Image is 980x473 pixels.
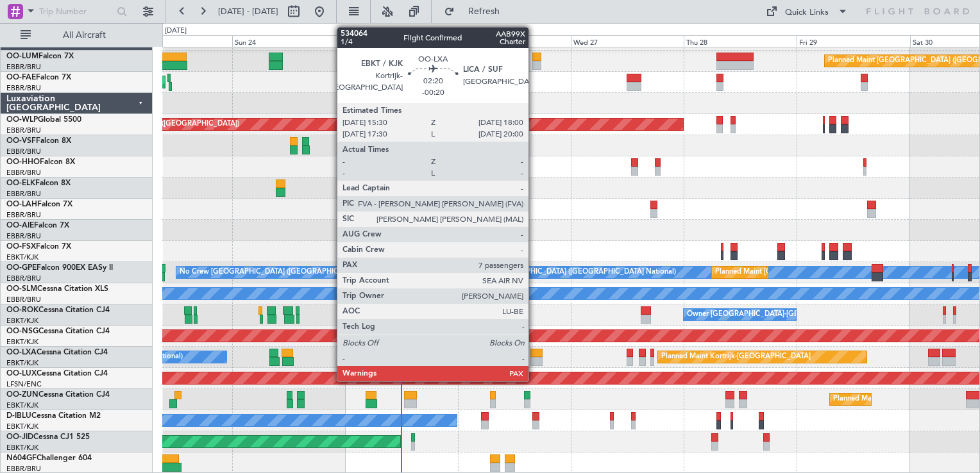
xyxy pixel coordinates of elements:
a: EBBR/BRU [6,295,41,304]
span: OO-SLM [6,285,37,293]
span: OO-LXA [6,349,37,356]
a: OO-VSFFalcon 8X [6,137,71,145]
div: No Crew [GEOGRAPHIC_DATA] ([GEOGRAPHIC_DATA] National) [461,263,676,282]
span: OO-ROK [6,306,38,314]
a: EBBR/BRU [6,231,41,241]
span: Refresh [457,7,511,16]
a: OO-ELKFalcon 8X [6,179,71,187]
div: No Crew [GEOGRAPHIC_DATA] ([GEOGRAPHIC_DATA] National) [180,263,394,282]
span: OO-JID [6,433,33,441]
span: All Aircraft [33,31,135,40]
a: EBBR/BRU [6,274,41,283]
a: EBKT/KJK [6,316,38,326]
div: Tue 26 [458,35,571,47]
span: OO-FSX [6,243,36,251]
a: OO-ROKCessna Citation CJ4 [6,306,110,314]
a: EBKT/KJK [6,358,38,368]
button: Quick Links [759,1,854,22]
div: Thu 28 [684,35,797,47]
a: EBBR/BRU [6,83,41,93]
button: Refresh [438,1,515,22]
span: D-IBLU [6,412,31,420]
span: N604GF [6,454,37,462]
input: Trip Number [39,2,113,21]
a: EBBR/BRU [6,62,41,72]
div: Mon 25 [345,35,458,47]
a: OO-FSXFalcon 7X [6,243,71,251]
a: OO-LUMFalcon 7X [6,53,74,60]
div: Planned Maint Kortrijk-[GEOGRAPHIC_DATA] [661,347,811,367]
a: EBBR/BRU [6,147,41,156]
span: OO-VSF [6,137,36,145]
div: Wed 27 [571,35,684,47]
span: OO-LUM [6,53,38,60]
a: N604GFChallenger 604 [6,454,92,462]
span: OO-HHO [6,158,40,166]
span: OO-AIE [6,222,34,229]
div: Sun 24 [232,35,345,47]
div: Owner [GEOGRAPHIC_DATA]-[GEOGRAPHIC_DATA] [687,305,860,324]
a: OO-HHOFalcon 8X [6,158,75,166]
div: Planned Maint [GEOGRAPHIC_DATA] ([GEOGRAPHIC_DATA] National) [715,263,947,282]
a: D-IBLUCessna Citation M2 [6,412,101,420]
a: OO-ZUNCessna Citation CJ4 [6,391,110,399]
a: EBKT/KJK [6,337,38,347]
a: EBKT/KJK [6,401,38,410]
a: OO-WLPGlobal 5500 [6,116,81,124]
a: OO-JIDCessna CJ1 525 [6,433,90,441]
a: EBKT/KJK [6,422,38,431]
span: OO-NSG [6,328,38,335]
span: OO-ELK [6,179,35,187]
a: OO-NSGCessna Citation CJ4 [6,328,110,335]
div: Fri 29 [797,35,909,47]
div: [DATE] [165,26,187,37]
a: OO-GPEFalcon 900EX EASy II [6,264,113,272]
a: OO-LAHFalcon 7X [6,201,72,208]
span: OO-LAH [6,201,37,208]
span: OO-GPE [6,264,37,272]
a: OO-LXACessna Citation CJ4 [6,349,108,356]
span: OO-ZUN [6,391,38,399]
a: EBBR/BRU [6,210,41,220]
a: OO-SLMCessna Citation XLS [6,285,108,293]
a: EBKT/KJK [6,253,38,262]
button: All Aircraft [14,25,139,46]
a: EBBR/BRU [6,168,41,178]
a: LFSN/ENC [6,379,42,389]
a: OO-LUXCessna Citation CJ4 [6,370,108,378]
div: Quick Links [785,6,829,19]
a: EBBR/BRU [6,189,41,199]
span: OO-FAE [6,74,36,81]
span: OO-WLP [6,116,38,124]
a: OO-AIEFalcon 7X [6,222,69,229]
span: [DATE] - [DATE] [218,6,278,17]
div: A/C Unavailable [348,305,401,324]
a: OO-FAEFalcon 7X [6,74,71,81]
a: EBBR/BRU [6,126,41,135]
div: Sat 23 [119,35,232,47]
a: EBKT/KJK [6,443,38,452]
span: OO-LUX [6,370,37,378]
